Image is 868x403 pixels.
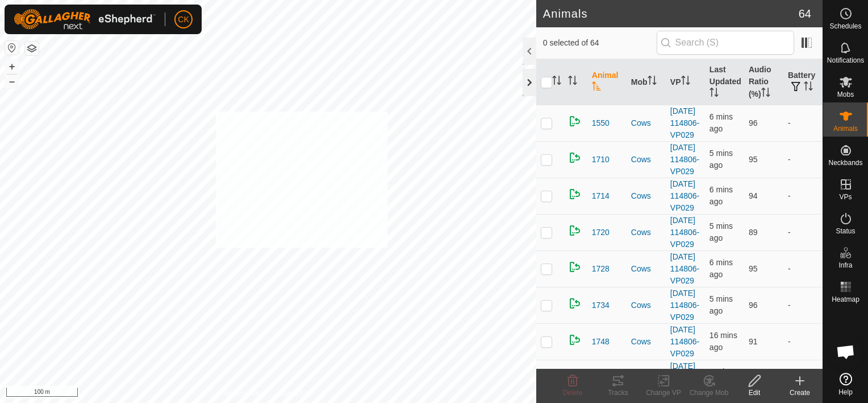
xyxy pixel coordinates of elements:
a: [DATE] 114806-VP029 [670,325,699,358]
div: Change VP [641,388,686,398]
div: Change Mob [686,388,732,398]
a: [DATE] 185042-VP001 [670,361,699,394]
p-sorticon: Activate to sort [681,77,690,87]
td: - [783,250,823,287]
span: 12 Sept 2025, 5:54 am [710,149,733,170]
button: – [5,75,19,88]
span: 12 Sept 2025, 5:53 am [710,258,733,279]
span: Infra [838,262,852,269]
div: Create [777,388,823,398]
th: Audio Ratio (%) [744,59,783,105]
span: Notifications [827,57,864,64]
td: - [783,287,823,323]
a: Contact Us [279,388,313,398]
a: [DATE] 114806-VP029 [670,252,699,285]
span: 12 Sept 2025, 5:53 am [710,185,733,206]
span: 12 Sept 2025, 5:44 am [710,331,737,352]
span: 12 Sept 2025, 5:53 am [710,112,733,133]
span: VPs [839,194,852,200]
div: Cows [631,263,661,275]
div: Cows [631,117,661,129]
span: 12 Sept 2025, 5:54 am [710,294,733,315]
span: Delete [563,389,583,397]
span: 96 [749,301,758,310]
span: 96 [749,118,758,128]
h2: Animals [543,7,799,20]
a: [DATE] 114806-VP029 [670,216,699,249]
span: 12 Sept 2025, 5:53 am [710,367,733,388]
p-sorticon: Activate to sort [761,89,770,98]
span: Mobs [837,91,854,98]
th: VP [666,59,705,105]
button: + [5,60,19,73]
div: Cows [631,154,661,166]
img: returning on [568,333,582,347]
p-sorticon: Activate to sort [568,77,577,87]
span: Help [838,389,853,396]
th: Mob [627,59,666,105]
span: 64 [799,5,811,22]
div: Cows [631,190,661,202]
div: Cows [631,299,661,311]
img: returning on [568,151,582,165]
span: Schedules [829,23,861,30]
span: 95 [749,155,758,164]
span: 1710 [592,154,610,166]
span: 12 Sept 2025, 5:55 am [710,221,733,242]
a: [DATE] 114806-VP029 [670,106,699,139]
span: 1714 [592,190,610,202]
img: returning on [568,297,582,310]
span: 1720 [592,227,610,238]
a: Help [823,368,868,400]
td: - [783,360,823,396]
td: - [783,105,823,141]
span: Status [836,228,855,235]
td: - [783,323,823,360]
button: Reset Map [5,41,19,55]
a: Privacy Policy [223,388,266,398]
div: Open chat [829,335,863,369]
span: 94 [749,191,758,200]
span: 1728 [592,263,610,275]
span: 95 [749,264,758,273]
img: returning on [568,260,582,274]
th: Battery [783,59,823,105]
th: Animal [587,59,627,105]
span: 1748 [592,336,610,348]
span: 89 [749,228,758,237]
p-sorticon: Activate to sort [648,77,657,87]
span: Animals [833,125,858,132]
td: - [783,214,823,250]
th: Last Updated [705,59,744,105]
button: Map Layers [25,42,39,55]
td: - [783,141,823,178]
p-sorticon: Activate to sort [592,83,601,92]
a: [DATE] 114806-VP029 [670,179,699,212]
span: 1550 [592,117,610,129]
span: CK [178,14,189,26]
span: 1734 [592,299,610,311]
span: 91 [749,337,758,346]
img: returning on [568,187,582,201]
div: Edit [732,388,777,398]
p-sorticon: Activate to sort [804,83,813,92]
div: Tracks [595,388,641,398]
span: Heatmap [832,296,859,303]
img: returning on [568,224,582,237]
span: 0 selected of 64 [543,37,657,49]
img: Gallagher Logo [14,9,156,30]
div: Cows [631,227,661,238]
input: Search (S) [657,31,794,55]
a: [DATE] 114806-VP029 [670,289,699,322]
div: Cows [631,336,661,348]
a: [DATE] 114806-VP029 [670,143,699,176]
p-sorticon: Activate to sort [710,89,719,98]
p-sorticon: Activate to sort [552,77,561,87]
span: Neckbands [828,159,862,166]
td: - [783,178,823,214]
img: returning on [568,114,582,128]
